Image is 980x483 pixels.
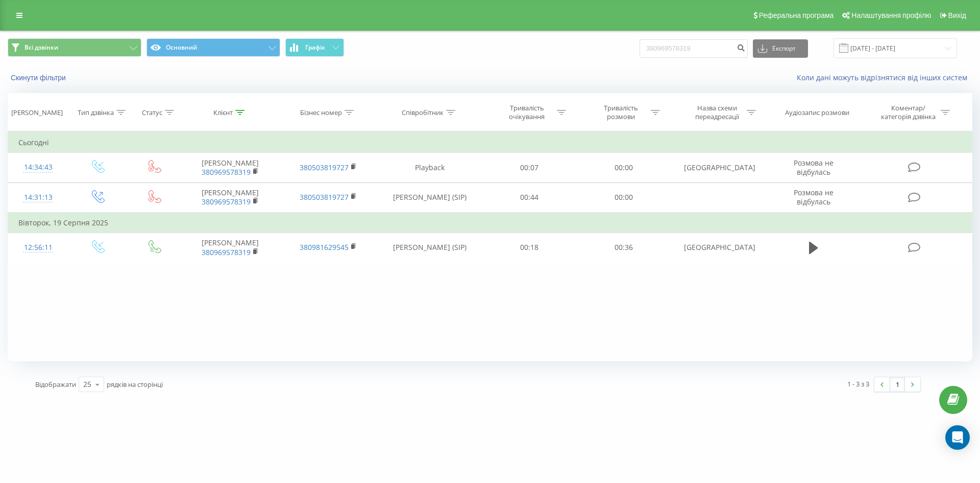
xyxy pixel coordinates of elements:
[878,104,938,121] div: Коментар/категорія дзвінка
[377,153,482,182] td: Playback
[18,238,58,258] div: 12:56:11
[8,132,972,153] td: Сьогодні
[690,104,744,121] div: Назва схеми переадресації
[851,11,931,19] span: Налаштування профілю
[671,153,769,182] td: [GEOGRAPHIC_DATA]
[18,188,58,208] div: 14:31:13
[482,153,576,182] td: 00:07
[576,153,670,182] td: 00:00
[181,182,279,213] td: [PERSON_NAME]
[202,247,251,257] a: 380969578319
[18,157,58,177] div: 14:34:43
[794,188,834,206] span: Розмова не відбулась
[482,233,576,262] td: 00:18
[500,104,554,121] div: Тривалість очікування
[847,379,869,389] div: 1 - 3 з 3
[8,73,71,82] button: Скинути фільтри
[305,44,325,51] span: Графік
[83,379,91,389] div: 25
[142,108,162,117] div: Статус
[300,242,349,252] a: 380981629545
[300,163,349,172] a: 380503819727
[797,73,972,82] a: Коли дані можуть відрізнятися вiд інших систем
[890,377,905,392] a: 1
[78,108,114,117] div: Тип дзвінка
[794,158,834,177] span: Розмова не відбулась
[146,38,280,57] button: Основний
[759,11,834,19] span: Реферальна програма
[181,153,279,182] td: [PERSON_NAME]
[202,197,251,206] a: 380969578319
[213,108,233,117] div: Клієнт
[24,43,58,52] span: Всі дзвінки
[11,108,63,117] div: [PERSON_NAME]
[402,108,444,117] div: Співробітник
[945,425,970,450] div: Open Intercom Messenger
[300,192,349,202] a: 380503819727
[753,39,808,58] button: Експорт
[285,38,344,57] button: Графік
[8,213,972,233] td: Вівторок, 19 Серпня 2025
[8,38,141,57] button: Всі дзвінки
[948,11,966,19] span: Вихід
[576,233,670,262] td: 00:36
[785,108,849,117] div: Аудіозапис розмови
[107,380,163,389] span: рядків на сторінці
[640,39,748,58] input: Пошук за номером
[35,380,76,389] span: Відображати
[594,104,648,121] div: Тривалість розмови
[377,233,482,262] td: [PERSON_NAME] (SIP)
[181,233,279,262] td: [PERSON_NAME]
[377,182,482,213] td: [PERSON_NAME] (SIP)
[671,233,769,262] td: [GEOGRAPHIC_DATA]
[482,182,576,213] td: 00:44
[300,108,342,117] div: Бізнес номер
[202,167,251,177] a: 380969578319
[576,182,670,213] td: 00:00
